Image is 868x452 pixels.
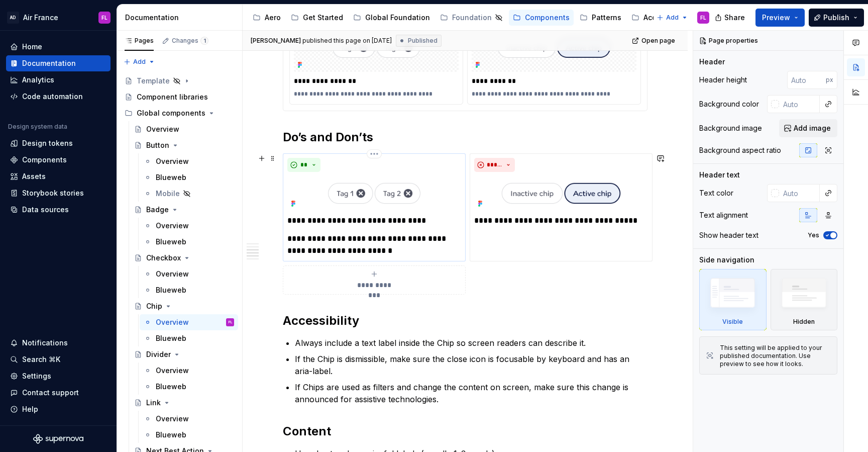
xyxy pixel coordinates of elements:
div: Header text [699,170,740,180]
h2: Content [283,423,647,439]
div: Blueweb [156,172,186,183]
a: Code automation [6,88,111,105]
div: Visible [699,269,767,330]
a: Assets [6,168,111,185]
div: Divider [146,349,171,359]
button: Add [654,11,691,25]
div: Hidden [793,318,815,326]
a: Components [509,10,574,26]
a: Components [6,152,111,168]
div: Components [525,13,570,23]
div: Settings [22,371,51,381]
a: Design tokens [6,135,111,151]
a: Checkbox [130,250,238,266]
span: Share [724,13,745,23]
span: 1 [200,37,208,45]
div: Data sources [22,205,69,215]
a: Get Started [287,10,347,26]
div: Show header text [699,230,758,240]
button: Share [710,9,751,27]
div: Text alignment [699,210,748,220]
span: Publish [823,13,849,23]
div: Overview [156,221,189,231]
div: Design system data [8,123,67,131]
div: Documentation [125,13,238,23]
div: Visible [722,318,743,326]
div: Design tokens [22,138,73,148]
span: Add image [794,123,831,133]
a: Global Foundation [349,10,434,26]
div: Home [22,42,42,52]
span: Add [666,14,679,22]
a: Link [130,395,238,411]
a: Badge [130,202,238,218]
a: Home [6,39,111,55]
div: Badge [146,205,169,215]
div: Assets [22,171,46,182]
a: Analytics [6,72,111,88]
a: Data sources [6,202,111,218]
a: Overview [130,121,238,137]
div: Global components [137,108,205,118]
button: Search ⌘K [6,351,111,368]
label: Yes [808,231,819,239]
strong: Accessibility [283,313,359,328]
button: Notifications [6,335,111,351]
div: FL [101,14,107,22]
div: Overview [156,269,189,279]
span: Preview [762,13,790,23]
div: Background aspect ratio [699,145,781,155]
p: If Chips are used as filters and change the content on screen, make sure this change is announced... [295,381,647,405]
div: Overview [146,124,179,134]
a: Button [130,137,238,153]
a: Patterns [576,10,625,26]
a: Accessibility [627,10,692,26]
a: Mobile [140,186,238,202]
div: Overview [156,414,189,424]
div: Blueweb [156,285,186,295]
input: Auto [787,71,826,89]
input: Auto [779,184,820,202]
div: Help [22,404,38,414]
a: Blueweb [140,330,238,346]
div: Analytics [22,75,54,85]
svg: Supernova Logo [33,434,83,444]
div: FL [229,317,232,327]
span: Published [408,37,438,45]
div: Aero [265,13,281,23]
div: Blueweb [156,237,186,247]
a: Blueweb [140,169,238,186]
div: Blueweb [156,430,186,440]
div: Documentation [22,58,76,68]
div: published this page on [DATE] [302,37,392,45]
a: Divider [130,346,238,363]
div: Blueweb [156,333,186,343]
div: Global components [121,105,238,121]
div: This setting will be applied to your published documentation. Use preview to see how it looks. [720,344,831,368]
div: Template [137,76,170,86]
div: Code automation [22,92,83,102]
div: Foundation [452,13,492,23]
div: Background color [699,99,759,109]
div: Pages [125,37,154,45]
div: Page tree [249,8,652,28]
a: Template [121,73,238,89]
div: Patterns [592,13,621,23]
a: Blueweb [140,379,238,395]
div: Get Started [303,13,343,23]
a: Chip [130,298,238,314]
img: d5284326-d081-4bcd-8bca-b513837c0cab.png [474,176,648,211]
a: Overview [140,153,238,169]
a: Documentation [6,55,111,71]
div: Side navigation [699,255,754,265]
button: Contact support [6,385,111,401]
a: Open page [629,34,680,48]
div: Air France [23,13,58,23]
div: Overview [156,156,189,166]
p: px [826,76,833,84]
a: Overview [140,266,238,282]
a: Overview [140,363,238,379]
a: Settings [6,368,111,384]
p: Always include a text label inside the Chip so screen readers can describe it. [295,337,647,349]
div: Text color [699,188,733,198]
